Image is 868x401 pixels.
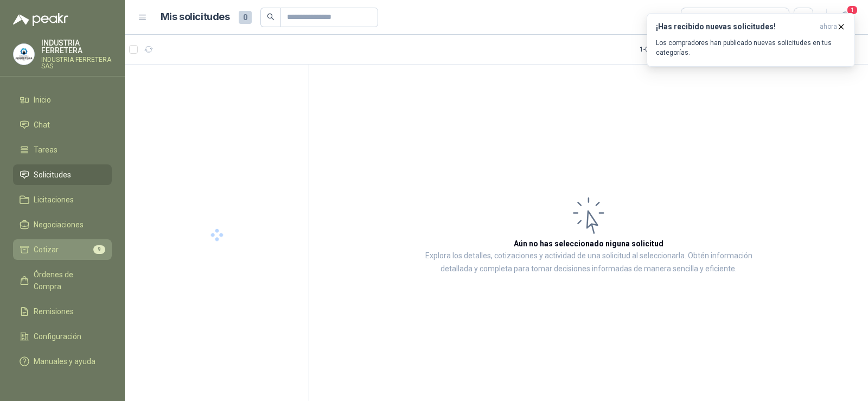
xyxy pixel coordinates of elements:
img: Logo peakr [13,13,68,26]
span: Solicitudes [34,169,71,181]
span: Configuración [34,330,81,342]
a: Licitaciones [13,189,112,210]
a: Tareas [13,139,112,160]
a: Inicio [13,90,112,110]
h3: Aún no has seleccionado niguna solicitud [514,238,663,250]
span: Tareas [34,144,58,156]
div: Todas [688,11,711,23]
span: Inicio [34,94,51,106]
span: Manuales y ayuda [34,355,95,367]
p: INDUSTRIA FERRETERA SAS [41,56,112,69]
span: ahora [820,22,837,31]
p: Los compradores han publicado nuevas solicitudes en tus categorías. [656,38,846,58]
span: Remisiones [34,305,74,317]
span: 1 [846,5,858,15]
a: Cotizar9 [13,239,112,260]
button: ¡Has recibido nuevas solicitudes!ahora Los compradores han publicado nuevas solicitudes en tus ca... [647,13,855,67]
a: Remisiones [13,301,112,322]
p: INDUSTRIA FERRETERA [41,39,112,54]
a: Manuales y ayuda [13,351,112,372]
h1: Mis solicitudes [161,9,230,25]
a: Negociaciones [13,214,112,235]
div: 1 - 0 de 0 [640,41,695,58]
button: 1 [835,8,855,27]
a: Chat [13,114,112,135]
img: Company Logo [14,44,34,65]
span: Licitaciones [34,194,74,206]
span: search [267,13,275,21]
a: Solicitudes [13,164,112,185]
span: Cotizar [34,244,59,256]
p: Explora los detalles, cotizaciones y actividad de una solicitud al seleccionarla. Obtén informaci... [418,250,759,276]
h3: ¡Has recibido nuevas solicitudes! [656,22,815,31]
a: Órdenes de Compra [13,264,112,297]
span: 0 [239,11,252,24]
span: Chat [34,119,50,131]
span: Órdenes de Compra [34,269,101,292]
span: Negociaciones [34,219,84,231]
a: Configuración [13,326,112,347]
span: 9 [93,245,105,254]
